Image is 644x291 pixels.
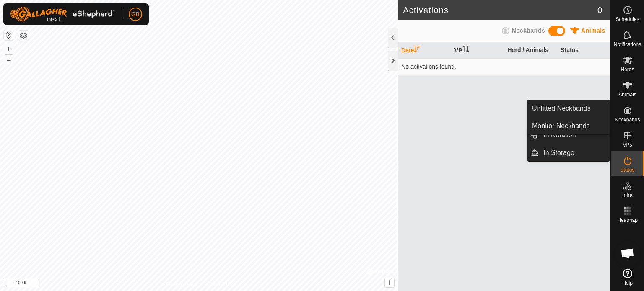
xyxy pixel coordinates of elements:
button: Map Layers [18,31,29,41]
span: Animals [618,92,636,97]
p-sorticon: Activate to sort [414,47,421,54]
button: Reset Map [4,30,14,40]
th: Herd / Animals [504,42,558,59]
span: Notifications [614,42,641,47]
a: Monitor Neckbands [527,118,610,134]
div: Open chat [615,241,640,266]
a: Help [611,265,644,289]
span: In Rotation [543,130,576,140]
th: Status [557,42,610,59]
span: Status [620,167,634,173]
span: Infra [622,193,632,198]
a: Unfitted Neckbands [527,100,610,117]
span: In Storage [543,148,574,158]
p-sorticon: Activate to sort [462,47,469,54]
span: Heatmap [617,218,638,223]
button: i [385,278,394,287]
td: No activations found. [398,58,610,75]
span: GB [131,10,140,19]
a: In Storage [538,144,610,161]
a: In Rotation [538,127,610,144]
li: In Rotation [527,127,610,144]
span: 0 [597,4,602,16]
button: + [4,44,14,54]
span: Animals [581,27,605,34]
a: Privacy Policy [166,280,197,288]
th: VP [451,42,504,59]
button: – [4,55,14,65]
a: Contact Us [207,280,232,288]
span: Schedules [615,17,639,22]
span: Help [622,281,633,286]
span: Neckbands [512,27,545,34]
h2: Activations [403,5,597,15]
span: Herds [621,67,634,72]
span: i [389,279,390,286]
img: Gallagher Logo [10,7,115,22]
li: In Storage [527,144,610,161]
span: Monitor Neckbands [532,121,590,131]
th: Date [398,42,451,59]
span: Unfitted Neckbands [532,103,591,113]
